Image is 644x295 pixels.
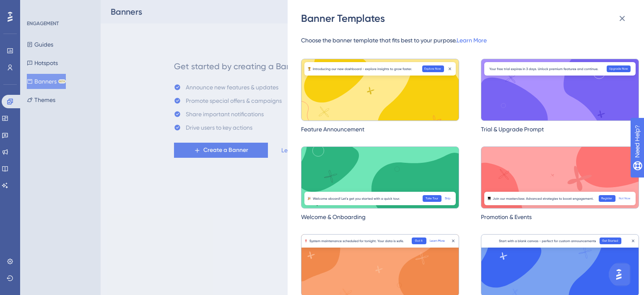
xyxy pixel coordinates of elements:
img: Feature Announcement [301,59,459,121]
iframe: UserGuiding AI Assistant Launcher [609,262,634,287]
div: Welcome & Onboarding [301,212,459,222]
div: Feature Announcement [301,124,459,134]
span: Choose the banner template that fits best to your purpose. [301,35,639,45]
img: Promotion & Events [481,146,639,209]
div: Promotion & Events [481,212,639,222]
span: Need Help? [20,2,52,12]
div: Banner Templates [301,12,632,25]
div: Trial & Upgrade Prompt [481,124,639,134]
img: Welcome & Onboarding [301,146,459,209]
img: Trial & Upgrade Prompt [481,59,639,121]
a: Learn More [457,37,487,44]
